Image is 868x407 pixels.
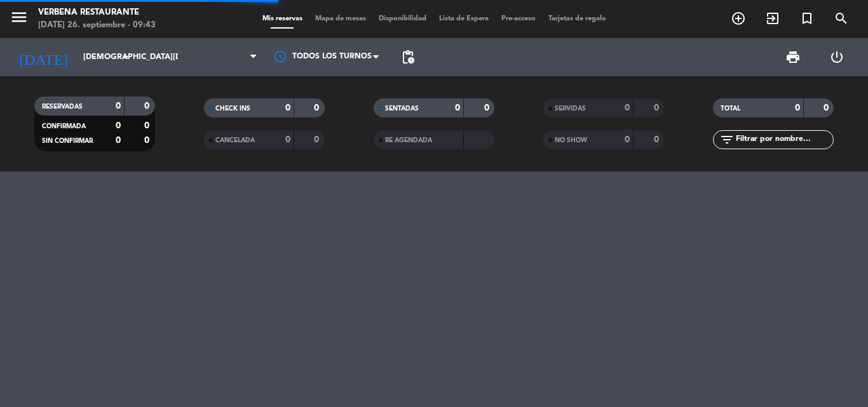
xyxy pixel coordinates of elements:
strong: 0 [285,135,290,144]
i: search [834,11,849,26]
button: menu [10,8,29,31]
span: RE AGENDADA [385,137,432,143]
div: Verbena Restaurante [38,6,156,19]
span: Mis reservas [256,15,309,22]
strong: 0 [144,136,152,145]
span: pending_actions [400,50,416,65]
strong: 0 [654,103,661,112]
strong: 0 [116,136,121,145]
strong: 0 [484,103,492,112]
i: [DATE] [10,43,77,71]
input: Filtrar por nombre... [735,133,833,147]
strong: 0 [285,103,290,112]
span: SERVIDAS [555,105,586,112]
i: menu [10,8,29,27]
strong: 0 [314,135,322,144]
span: CONFIRMADA [42,123,86,130]
strong: 0 [824,103,831,112]
span: Lista de Espera [433,15,495,22]
span: RESERVADAS [42,103,83,110]
span: SIN CONFIRMAR [42,138,93,144]
strong: 0 [314,103,322,112]
strong: 0 [625,103,630,112]
span: CHECK INS [215,105,250,112]
span: Tarjetas de regalo [542,15,613,22]
i: arrow_drop_down [118,50,133,65]
i: add_circle_outline [731,11,746,26]
span: SENTADAS [385,105,419,112]
strong: 0 [625,135,630,144]
strong: 0 [654,135,661,144]
div: LOG OUT [815,38,858,76]
strong: 0 [116,102,121,110]
span: NO SHOW [555,137,587,143]
span: print [785,50,801,65]
span: CANCELADA [215,137,255,143]
strong: 0 [144,102,152,110]
span: Pre-acceso [495,15,542,22]
span: Mapa de mesas [309,15,372,22]
strong: 0 [116,121,121,130]
span: TOTAL [721,105,740,112]
span: Disponibilidad [372,15,433,22]
strong: 0 [144,121,152,130]
i: turned_in_not [799,11,815,26]
strong: 0 [455,103,460,112]
div: [DATE] 26. septiembre - 09:43 [38,19,156,32]
strong: 0 [795,103,800,112]
i: power_settings_new [829,50,844,65]
i: filter_list [719,132,735,147]
i: exit_to_app [765,11,780,26]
